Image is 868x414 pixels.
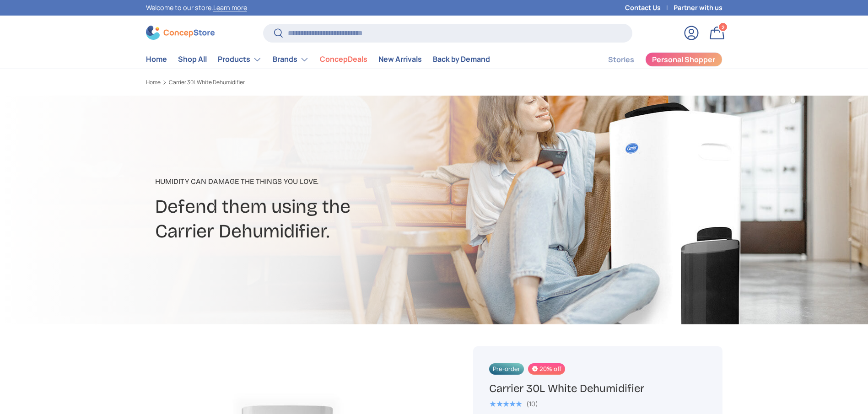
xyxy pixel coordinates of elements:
[674,3,722,13] a: Partner with us
[146,80,161,85] a: Home
[489,398,538,408] a: 5.0 out of 5.0 stars (10)
[146,50,167,68] a: Home
[146,78,452,86] nav: Breadcrumbs
[273,50,309,69] a: Brands
[489,400,522,408] div: 5.0 out of 5.0 stars
[146,3,247,13] p: Welcome to our store.
[146,26,215,40] img: ConcepStore
[155,176,507,187] p: Humidity can damage the things you love.
[489,363,524,375] span: Pre-order
[489,399,522,409] span: ★★★★★
[169,80,245,85] a: Carrier 30L White Dehumidifier
[433,50,490,68] a: Back by Demand
[526,400,538,407] div: (10)
[218,50,262,69] a: Products
[586,50,722,69] nav: Secondary
[645,52,722,67] a: Personal Shopper
[267,50,314,69] summary: Brands
[212,50,267,69] summary: Products
[489,382,706,396] h1: Carrier 30L White Dehumidifier
[625,3,674,13] a: Contact Us
[213,3,247,12] a: Learn more
[652,56,715,63] span: Personal Shopper
[178,50,207,68] a: Shop All
[528,363,565,375] span: 20% off
[608,51,634,69] a: Stories
[721,23,724,30] span: 2
[320,50,367,68] a: ConcepDeals
[378,50,422,68] a: New Arrivals
[155,194,507,244] h2: Defend them using the Carrier Dehumidifier.
[146,50,490,69] nav: Primary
